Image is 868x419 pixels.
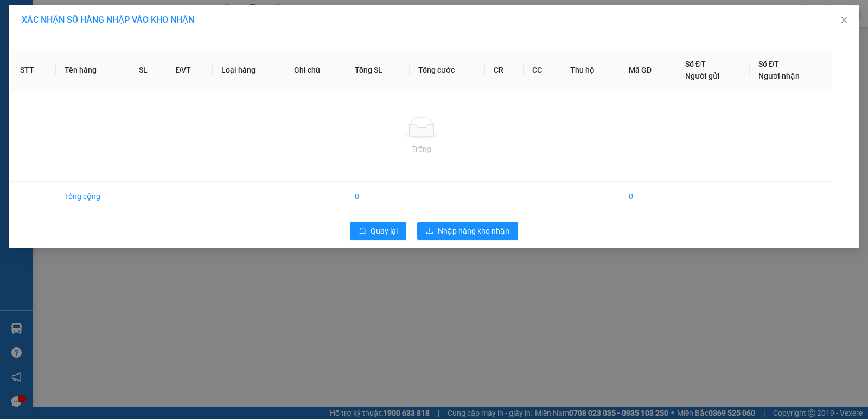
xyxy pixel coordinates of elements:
[410,49,485,91] th: Tổng cước
[438,225,509,237] span: Nhập hàng kho nhận
[130,49,167,91] th: SL
[685,60,706,68] span: Số ĐT
[346,49,410,91] th: Tổng SL
[620,49,676,91] th: Mã GD
[56,49,131,91] th: Tên hàng
[840,16,848,24] span: close
[371,225,398,237] span: Quay lại
[285,49,346,91] th: Ghi chú
[758,60,779,68] span: Số ĐT
[524,49,561,91] th: CC
[22,15,194,25] span: XÁC NHẬN SỐ HÀNG NHẬP VÀO KHO NHẬN
[359,227,366,236] span: rollback
[829,5,859,36] button: Close
[417,222,518,240] button: downloadNhập hàng kho nhận
[213,49,285,91] th: Loại hàng
[346,182,410,211] td: 0
[20,143,824,155] div: Trống
[485,49,523,91] th: CR
[758,72,800,80] span: Người nhận
[350,222,406,240] button: rollbackQuay lại
[11,49,56,91] th: STT
[167,49,213,91] th: ĐVT
[620,182,676,211] td: 0
[685,72,720,80] span: Người gửi
[561,49,620,91] th: Thu hộ
[426,227,433,236] span: download
[56,182,131,211] td: Tổng cộng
